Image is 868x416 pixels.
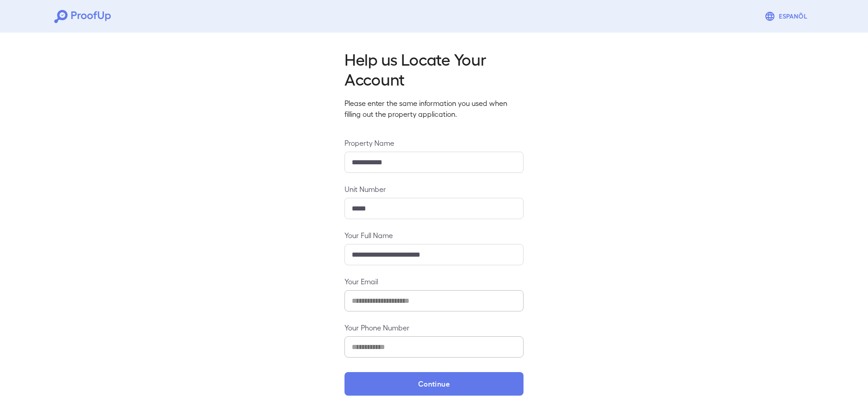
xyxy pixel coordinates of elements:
label: Your Full Name [344,230,524,240]
label: Unit Number [344,184,524,194]
button: Continue [344,372,524,396]
button: Espanõl [761,7,814,25]
label: Your Email [344,276,524,287]
label: Property Name [344,138,524,148]
label: Your Phone Number [344,322,524,333]
h2: Help us Locate Your Account [344,49,524,89]
p: Please enter the same information you used when filling out the property application. [344,98,524,120]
